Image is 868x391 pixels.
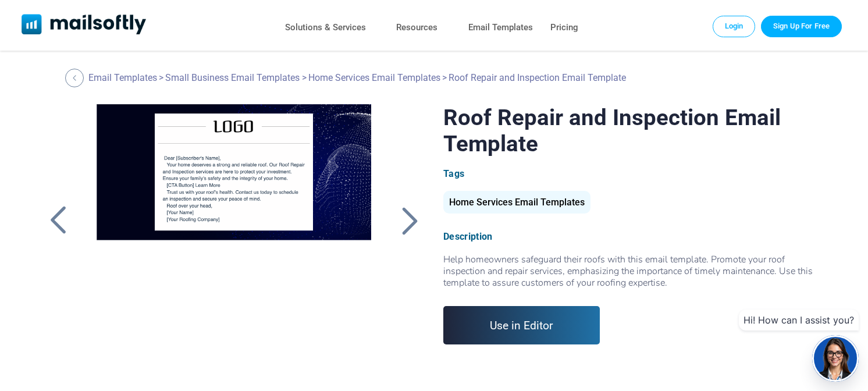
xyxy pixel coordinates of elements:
[65,69,87,87] a: Back
[165,72,300,83] a: Small Business Email Templates
[443,306,600,344] a: Use in Editor
[443,253,813,289] span: Help homeowners safeguard their roofs with this email template. Promote your roof inspection and ...
[550,19,578,36] a: Pricing
[88,72,157,83] a: Email Templates
[443,201,590,207] a: Home Services Email Templates
[22,14,147,37] a: Mailsoftly
[739,310,859,330] div: Hi! How can I assist you?
[443,168,824,179] div: Tags
[396,205,425,236] a: Back
[44,205,73,236] a: Back
[443,191,590,214] div: Home Services Email Templates
[396,19,437,36] a: Resources
[713,16,756,37] a: Login
[285,19,366,36] a: Solutions & Services
[761,16,842,37] a: Trial
[468,19,533,36] a: Email Templates
[308,72,440,83] a: Home Services Email Templates
[443,231,824,242] div: Description
[443,104,824,157] h1: Roof Repair and Inspection Email Template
